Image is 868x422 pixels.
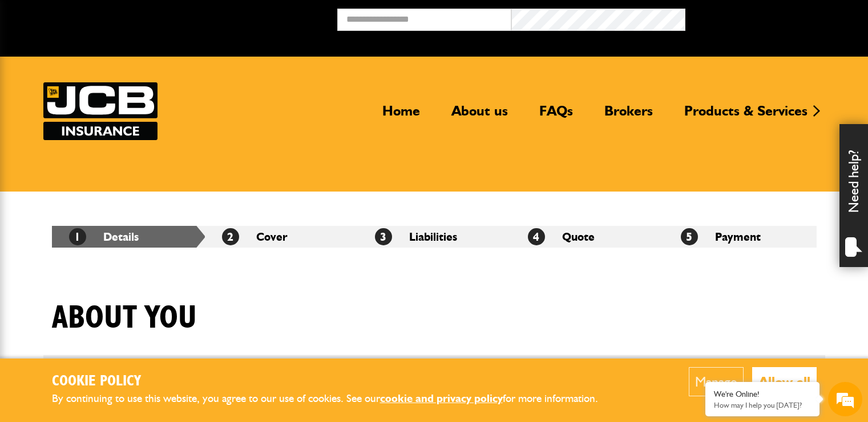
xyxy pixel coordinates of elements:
[52,226,205,248] li: Details
[375,228,392,245] span: 3
[752,367,817,396] button: Allow all
[596,102,661,129] a: Brokers
[676,102,816,129] a: Products & Services
[52,390,617,408] p: By continuing to use this website, you agree to our use of cookies. See our for more information.
[689,367,744,396] button: Manage
[52,373,617,391] h2: Cookie Policy
[43,82,158,140] img: JCB Insurance Services logo
[714,389,811,399] div: We're Online!
[43,82,158,140] a: JCB Insurance Services
[374,102,429,129] a: Home
[222,228,239,245] span: 2
[664,226,817,248] li: Payment
[358,226,511,248] li: Liabilities
[443,102,516,129] a: About us
[69,228,86,245] span: 1
[511,226,664,248] li: Quote
[52,299,197,337] h1: About you
[531,102,582,129] a: FAQs
[839,124,868,267] div: Need help?
[714,401,811,409] p: How may I help you today?
[205,226,358,248] li: Cover
[685,9,859,26] button: Broker Login
[528,228,545,245] span: 4
[380,392,503,405] a: cookie and privacy policy
[681,228,698,245] span: 5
